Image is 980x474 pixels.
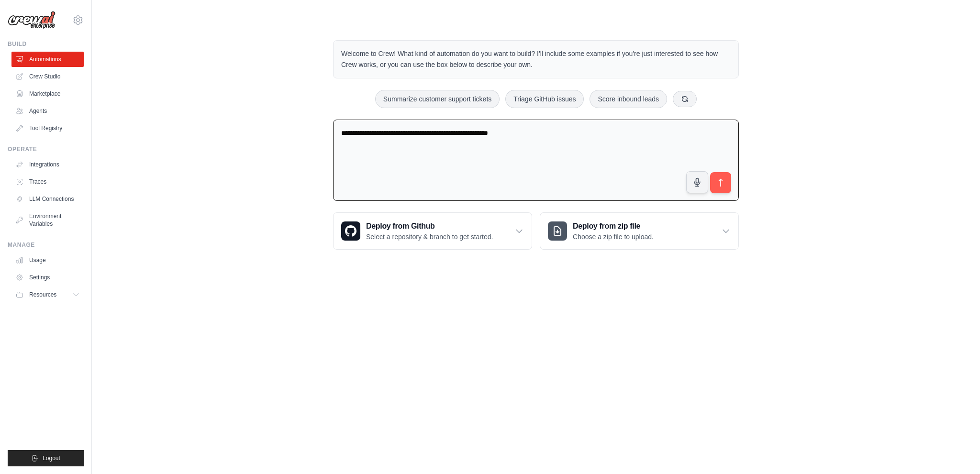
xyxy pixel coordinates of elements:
[8,241,84,249] div: Manage
[8,11,56,29] img: Logo
[11,191,84,207] a: LLM Connections
[11,209,84,231] a: Environment Variables
[505,90,584,108] button: Triage GitHub issues
[341,48,731,70] p: Welcome to Crew! What kind of automation do you want to build? I'll include some examples if you'...
[11,69,84,84] a: Crew Studio
[375,90,500,108] button: Summarize customer support tickets
[8,450,84,466] button: Logout
[11,253,84,268] a: Usage
[11,52,84,67] a: Automations
[8,145,84,153] div: Operate
[11,157,84,172] a: Integrations
[11,270,84,285] a: Settings
[573,220,654,232] h3: Deploy from zip file
[11,103,84,119] a: Agents
[11,86,84,101] a: Marketplace
[11,174,84,189] a: Traces
[590,90,667,108] button: Score inbound leads
[43,454,60,462] span: Logout
[8,40,84,48] div: Build
[932,428,980,474] iframe: Chat Widget
[366,220,493,232] h3: Deploy from Github
[573,232,654,242] p: Choose a zip file to upload.
[29,291,56,298] span: Resources
[366,232,493,242] p: Select a repository & branch to get started.
[11,121,84,136] a: Tool Registry
[11,287,84,302] button: Resources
